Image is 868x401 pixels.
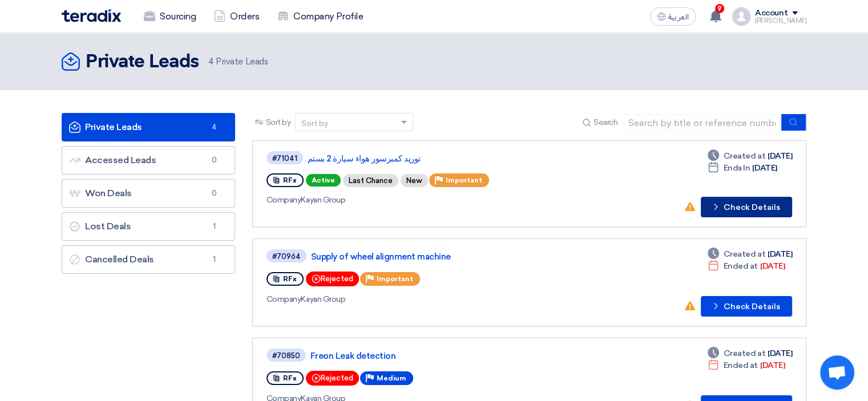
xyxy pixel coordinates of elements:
[267,293,599,305] div: Kayan Group
[724,359,758,371] span: Ended at
[401,174,428,187] div: New
[724,260,758,272] span: Ended at
[724,248,765,260] span: Created at
[306,174,341,187] span: Active
[622,114,782,131] input: Search by title or reference number
[272,352,300,359] div: #70850
[701,197,792,217] button: Check Details
[207,188,221,199] span: 0
[62,179,235,208] a: Won Deals0
[135,4,205,29] a: Sourcing
[62,245,235,274] a: Cancelled Deals1
[268,4,372,29] a: Company Profile
[708,162,777,174] div: [DATE]
[267,195,301,205] span: Company
[62,146,235,175] a: Accessed Leads0
[207,121,221,133] span: 4
[306,272,359,286] div: Rejected
[724,150,765,162] span: Created at
[283,374,297,382] span: RFx
[724,162,750,174] span: Ends In
[755,18,806,24] div: ‪[PERSON_NAME]
[207,221,221,232] span: 1
[708,347,792,359] div: [DATE]
[701,296,792,317] button: Check Details
[724,347,765,359] span: Created at
[820,355,854,390] a: Open chat
[650,7,696,26] button: العربية
[310,351,596,361] a: Freon Leak detection
[283,275,297,283] span: RFx
[377,374,406,382] span: Medium
[343,174,398,187] div: Last Chance
[267,194,595,206] div: Kayan Group
[62,9,121,22] img: Teradix logo
[715,4,724,13] span: 9
[208,56,214,67] span: 4
[266,116,291,128] span: Sort by
[62,113,235,141] a: Private Leads4
[732,7,750,26] img: profile_test.png
[377,275,413,283] span: Important
[311,252,596,262] a: Supply of wheel alignment machine
[283,176,297,184] span: RFx
[272,253,301,260] div: #70964
[708,248,792,260] div: [DATE]
[708,359,785,371] div: [DATE]
[301,118,328,129] div: Sort by
[208,55,268,68] span: Private Leads
[594,116,617,128] span: Search
[86,51,199,74] h2: Private Leads
[708,150,792,162] div: [DATE]
[267,294,301,304] span: Company
[272,155,297,162] div: #71041
[668,13,689,21] span: العربية
[308,153,593,164] a: توريد كمبرسور هواء سيارة 2 بستم
[755,9,788,18] div: Account
[446,176,482,184] span: Important
[62,212,235,241] a: Lost Deals1
[205,4,268,29] a: Orders
[207,254,221,265] span: 1
[708,260,785,272] div: [DATE]
[306,371,359,386] div: Rejected
[207,155,221,166] span: 0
